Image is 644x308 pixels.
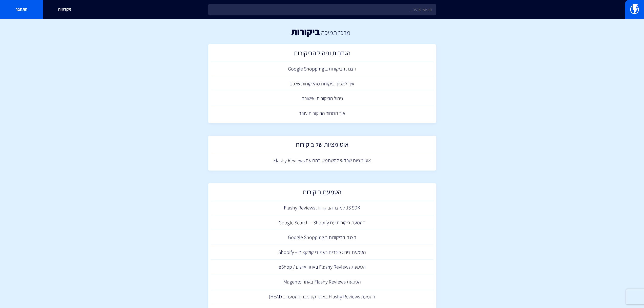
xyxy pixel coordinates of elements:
[211,230,433,245] a: הצגת הביקורות ב Google Shopping
[211,274,433,289] a: הטמעת Flashy Reviews באתר Magento
[211,289,433,304] a: הטמעת Flashy Reviews באתר קונימבו (הטמעה ב HEAD)
[211,245,433,260] a: הטמעת דירוג כוכבים בעמודי קולקציה – Shopify
[213,49,431,59] h2: הגדרות וניהול הביקורות
[211,106,433,121] a: איך תמחור הביקורות עובד
[321,28,350,37] a: מרכז תמיכה
[211,259,433,274] a: הטמעת Flashy Reviews באתר אישופ / eShop
[291,27,320,37] h1: ביקורות
[211,215,433,230] a: הטמעת ביקורות עם Google Search – Shopify
[211,153,433,168] a: אוטומציות שכדאי להשתמש בהם עם Flashy Reviews
[211,61,433,76] a: הצגת הביקורות ב Google Shopping
[211,91,433,106] a: ניהול הביקורות ואישורם
[213,188,431,198] h2: הטמעת ביקורות
[211,200,433,215] a: JS SDK למוצר הביקורות Flashy Reviews
[211,186,433,201] a: הטמעת ביקורות
[208,4,436,15] input: חיפוש מהיר...
[211,47,433,62] a: הגדרות וניהול הביקורות
[211,76,433,91] a: איך לאסוף ביקורות מהלקוחות שלכם
[213,141,431,151] h2: אוטומציות של ביקורות
[211,138,433,153] a: אוטומציות של ביקורות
